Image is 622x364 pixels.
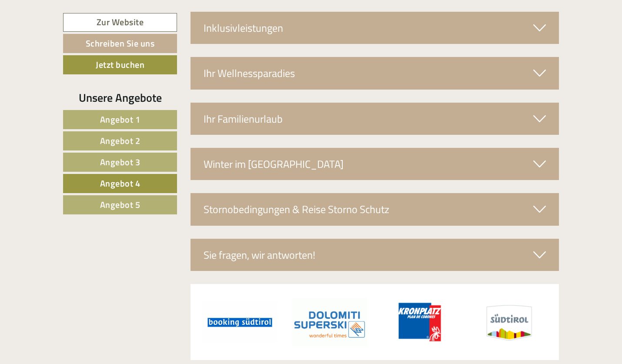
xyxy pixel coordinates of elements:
[191,148,559,180] div: Winter im [GEOGRAPHIC_DATA]
[63,13,177,32] a: Zur Website
[100,113,140,126] span: Angebot 1
[100,155,140,169] span: Angebot 3
[191,12,559,44] div: Inklusivleistungen
[191,193,559,225] div: Stornobedingungen & Reise Storno Schutz
[63,90,177,106] div: Unsere Angebote
[63,34,177,53] a: Schreiben Sie uns
[191,239,559,271] div: Sie fragen, wir antworten!
[191,57,559,89] div: Ihr Wellnessparadies
[100,177,140,190] span: Angebot 4
[100,198,140,211] span: Angebot 5
[100,134,140,147] span: Angebot 2
[63,55,177,74] a: Jetzt buchen
[191,103,559,135] div: Ihr Familienurlaub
